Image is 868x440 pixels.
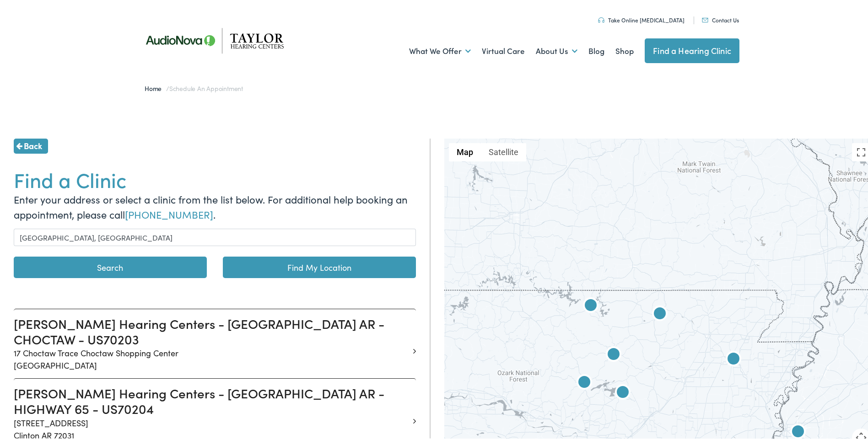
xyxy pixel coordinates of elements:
[14,137,48,152] a: Back
[14,255,207,276] button: Search
[14,384,409,439] a: [PERSON_NAME] Hearing Centers - [GEOGRAPHIC_DATA] AR - HIGHWAY 65 - US70204 [STREET_ADDRESS]Clint...
[482,32,525,66] a: Virtual Care
[14,384,409,414] h3: [PERSON_NAME] Hearing Centers - [GEOGRAPHIC_DATA] AR - HIGHWAY 65 - US70204
[536,32,577,66] a: About Us
[409,32,471,66] a: What We Offer
[145,82,243,91] span: /
[24,138,42,150] span: Back
[14,314,409,345] h3: [PERSON_NAME] Hearing Centers - [GEOGRAPHIC_DATA] AR - CHOCTAW - US70203
[702,14,739,22] a: Contact Us
[14,190,416,220] p: Enter your address or select a clinic from the list below. For additional help booking an appoint...
[598,16,604,21] img: utility icon
[14,345,409,370] p: 17 Choctaw Trace Choctaw Shopping Center [GEOGRAPHIC_DATA]
[588,32,604,66] a: Blog
[14,166,416,190] h1: Find a Clinic
[598,14,685,22] a: Take Online [MEDICAL_DATA]
[14,314,409,370] a: [PERSON_NAME] Hearing Centers - [GEOGRAPHIC_DATA] AR - CHOCTAW - US70203 17 Choctaw Trace Choctaw...
[223,255,416,276] a: Find My Location
[169,82,243,91] span: Schedule An Appointment
[125,205,213,220] a: [PHONE_NUMBER]
[702,16,708,21] img: utility icon
[14,227,416,244] input: Enter a location
[615,32,634,66] a: Shop
[645,37,739,61] a: Find a Hearing Clinic
[481,141,526,160] button: Show satellite imagery
[449,141,481,160] button: Show street map
[14,415,409,440] p: [STREET_ADDRESS] Clinton AR 72031
[145,82,166,91] a: Home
